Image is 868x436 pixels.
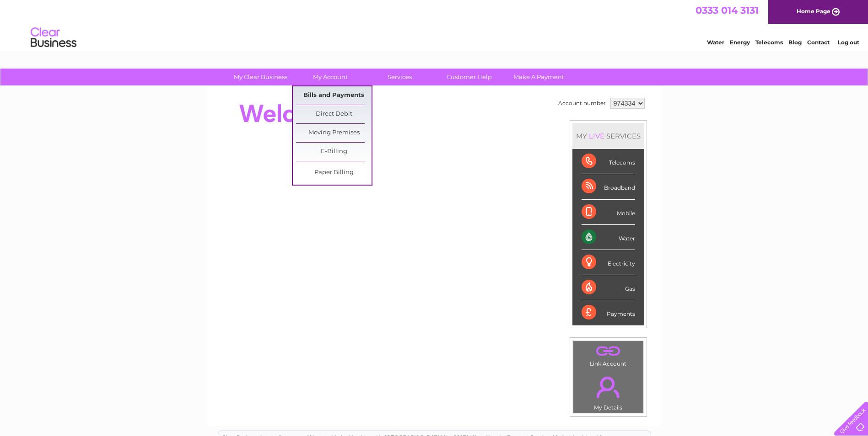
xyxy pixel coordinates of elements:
[707,39,724,46] a: Water
[296,143,372,161] a: E-Billing
[582,149,635,174] div: Telecoms
[501,69,577,85] a: Make A Payment
[573,340,644,369] td: Link Account
[582,250,635,275] div: Electricity
[755,39,783,46] a: Telecoms
[807,39,830,46] a: Contact
[30,24,77,52] img: logo.png
[582,200,635,225] div: Mobile
[573,369,644,414] td: My Details
[362,69,437,85] a: Services
[838,39,859,46] a: Log out
[296,86,372,105] a: Bills and Payments
[730,39,750,46] a: Energy
[587,132,606,140] div: LIVE
[572,123,644,149] div: MY SERVICES
[431,69,507,85] a: Customer Help
[296,164,372,182] a: Paper Billing
[576,371,641,403] a: .
[582,275,635,300] div: Gas
[695,5,759,16] a: 0333 014 3131
[576,343,641,359] a: .
[788,39,802,46] a: Blog
[582,174,635,199] div: Broadband
[218,5,651,44] div: Clear Business is a trading name of Verastar Limited (registered in [GEOGRAPHIC_DATA] No. 3667643...
[556,96,608,111] td: Account number
[582,225,635,250] div: Water
[296,105,372,123] a: Direct Debit
[223,69,298,85] a: My Clear Business
[582,300,635,325] div: Payments
[296,124,372,142] a: Moving Premises
[292,69,368,85] a: My Account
